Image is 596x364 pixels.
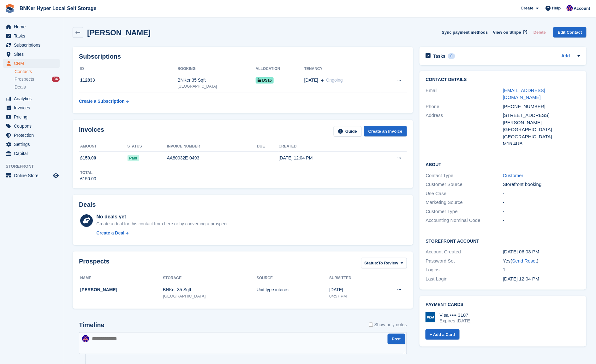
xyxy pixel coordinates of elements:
span: Pricing [14,113,52,121]
div: [DATE] [329,286,378,293]
span: Ongoing [326,78,343,83]
div: Create a Deal [96,230,124,236]
div: [PERSON_NAME] [80,286,163,293]
span: Sites [14,50,52,59]
span: Account [574,5,590,12]
div: [GEOGRAPHIC_DATA] [177,84,255,89]
div: Password Set [426,257,503,265]
label: Show only notes [369,321,407,328]
div: Last Login [426,275,503,283]
div: [PHONE_NUMBER] [503,103,580,110]
a: View on Stripe [491,27,529,38]
span: Settings [14,140,52,149]
div: 04:57 PM [329,293,378,299]
span: ( ) [511,258,539,263]
span: Deals [15,84,26,90]
a: menu [3,32,60,40]
div: [GEOGRAPHIC_DATA] [163,293,257,299]
th: Submitted [329,273,378,283]
span: [DATE] [304,77,318,84]
h2: Timeline [79,321,104,329]
th: Due [257,142,279,152]
div: M15 4UB [503,140,580,147]
div: Create a deal for this contact from here or by converting a prospect. [96,221,229,227]
span: £150.00 [80,155,96,161]
h2: Deals [79,201,96,208]
a: Customer [503,173,523,178]
div: Contact Type [426,172,503,179]
a: Prospects 84 [15,76,60,83]
div: Logins [426,266,503,274]
div: [DATE] 06:03 PM [503,248,580,256]
span: To Review [378,260,398,266]
img: David Fricker [567,5,573,11]
img: stora-icon-8386f47178a22dfd0bd8f6a31ec36ba5ce8667c1dd55bd0f319d3a0aa187defe.svg [5,4,15,13]
a: Edit Contact [553,27,587,38]
span: Create [521,5,533,11]
a: BNKer Hyper Local Self Storage [17,3,99,14]
button: Sync payment methods [442,27,488,38]
div: Total [80,170,96,176]
a: menu [3,171,60,180]
div: Storefront booking [503,181,580,188]
div: Email [426,87,503,101]
div: Use Case [426,190,503,197]
th: Allocation [256,64,304,74]
div: Customer Source [426,181,503,188]
div: Account Created [426,248,503,256]
div: Phone [426,103,503,110]
div: 0 [448,53,455,59]
a: + Add a Card [426,329,460,340]
a: Create a Deal [96,230,229,236]
h2: Contact Details [426,77,580,82]
th: Storage [163,273,257,283]
div: [DATE] 12:04 PM [279,155,371,161]
a: menu [3,131,60,140]
a: menu [3,149,60,158]
th: Amount [79,142,128,152]
div: Create a Subscription [79,98,125,105]
h2: Payment cards [426,302,580,307]
span: Prospects [15,76,34,82]
th: Invoice number [167,142,257,152]
div: BNKer 35 Sqft [177,77,255,84]
div: - [503,190,580,197]
h2: Storefront Account [426,238,580,244]
div: Customer Type [426,208,503,215]
div: £150.00 [80,176,96,182]
span: Home [14,22,52,31]
span: Paid [128,155,139,161]
img: David Fricker [82,335,89,342]
time: 2025-10-07 11:04:42 UTC [503,276,539,281]
a: Send Reset [512,258,537,263]
div: [GEOGRAPHIC_DATA] [503,133,580,141]
a: menu [3,113,60,121]
div: Visa •••• 3187 [440,312,472,318]
span: View on Stripe [493,29,521,36]
div: Address [426,112,503,147]
h2: Tasks [433,53,446,59]
div: - [503,199,580,206]
h2: Prospects [79,258,110,269]
div: Expires [DATE] [440,318,472,324]
span: DS16 [256,77,274,84]
a: menu [3,122,60,130]
div: Accounting Nominal Code [426,217,503,224]
div: - [503,217,580,224]
span: Storefront [6,163,63,170]
span: Online Store [14,171,52,180]
div: 1 [503,266,580,274]
div: - [503,208,580,215]
button: Delete [531,27,548,38]
div: [STREET_ADDRESS][PERSON_NAME] [503,112,580,126]
th: Status [128,142,167,152]
th: Name [79,273,163,283]
a: menu [3,22,60,31]
button: Post [388,334,405,344]
a: menu [3,59,60,68]
span: Subscriptions [14,41,52,49]
input: Show only notes [369,321,373,328]
h2: [PERSON_NAME] [87,28,151,37]
h2: Subscriptions [79,53,407,60]
span: Capital [14,149,52,158]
